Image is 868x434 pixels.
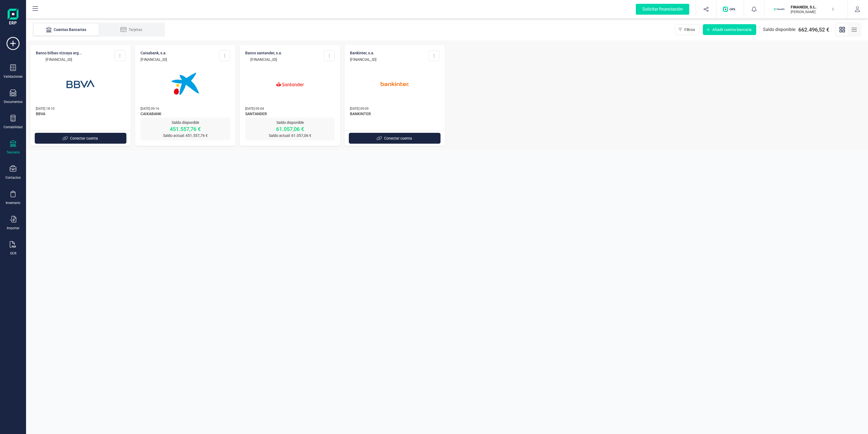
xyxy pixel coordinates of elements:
[245,133,335,138] p: Saldo actual: 61.057,06 €
[763,26,796,33] span: Saldo disponible:
[35,133,126,144] button: Conectar cuenta
[10,251,16,256] div: OCR
[141,57,167,62] p: [FINANCIAL_ID]
[773,3,785,15] img: FI
[350,57,376,62] p: [FINANCIAL_ID]
[245,107,264,111] span: [DATE] 09:04
[141,107,159,111] span: [DATE] 09:16
[141,50,167,56] p: CAIXABANK, S.A.
[349,133,441,144] button: Conectar cuenta
[720,1,741,18] button: Logo de OPS
[771,1,841,18] button: FIFINANEDI, S.L.[PERSON_NAME]
[4,125,23,129] div: Contabilidad
[36,50,82,56] p: BANCO BILBAO VIZCAYA ARG...
[350,111,439,118] span: BANKINTER
[245,50,282,56] p: BANCO SANTANDER, S.A.
[36,57,82,62] p: [FINANCIAL_ID]
[141,125,230,133] p: 451.557,76 €
[36,111,125,118] span: BBVA
[36,107,55,111] span: [DATE] 18:10
[6,201,20,205] div: Inventario
[350,50,376,56] p: BANKINTER, S.A.
[684,27,695,32] span: Filtros
[4,100,23,104] div: Documentos
[70,136,98,141] span: Conectar cuenta
[141,133,230,138] p: Saldo actual: 451.557,76 €
[7,226,20,230] div: Importar
[245,111,335,118] span: SANTANDER
[7,150,20,155] div: Tesorería
[791,10,834,14] p: [PERSON_NAME]
[384,136,412,141] span: Conectar cuenta
[245,57,282,62] p: [FINANCIAL_ID]
[8,9,18,26] img: Logo Finanedi
[629,1,696,18] button: Solicitar financiación
[4,74,23,79] div: Validaciones
[723,7,737,12] img: Logo de OPS
[675,24,700,35] button: Filtros
[245,120,335,125] p: Saldo disponible
[703,24,756,35] button: Añadir cuenta bancaria
[44,27,88,32] div: Cuentas Bancarias
[350,107,369,111] span: [DATE] 09:09
[798,26,829,33] span: 662.496,52 €
[245,125,335,133] p: 61.057,06 €
[636,4,689,15] div: Solicitar financiación
[141,111,230,118] span: CAIXABANK
[5,175,21,180] div: Contactos
[791,4,834,10] p: FINANEDI, S.L.
[712,27,752,32] span: Añadir cuenta bancaria
[110,27,153,32] div: Tarjetas
[141,120,230,125] p: Saldo disponible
